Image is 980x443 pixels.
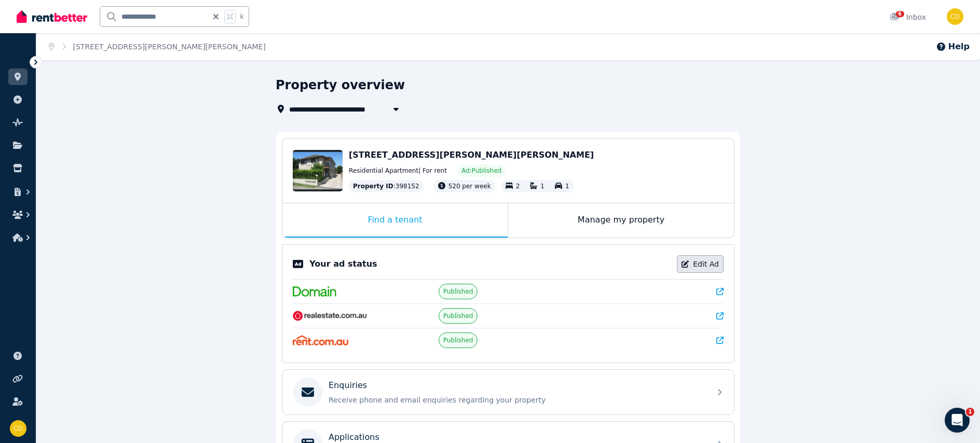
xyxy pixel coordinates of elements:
[73,43,266,51] a: [STREET_ADDRESS][PERSON_NAME][PERSON_NAME]
[17,9,87,24] img: RentBetter
[443,336,473,344] span: Published
[945,408,970,433] iframe: Intercom live chat
[443,287,473,296] span: Published
[282,370,734,414] a: EnquiriesReceive phone and email enquiries regarding your property
[36,33,278,60] nav: Breadcrumb
[293,286,336,297] img: Domain.com.au
[10,420,26,437] img: Chris Dimitropoulos
[890,12,926,22] div: Inbox
[448,183,491,190] span: 520 per week
[349,167,447,175] span: Residential Apartment | For rent
[540,183,545,190] span: 1
[936,40,970,53] button: Help
[947,8,963,25] img: Chris Dimitropoulos
[966,408,974,416] span: 1
[461,167,501,175] span: Ad: Published
[516,183,520,190] span: 2
[896,11,904,17] span: 6
[309,258,377,270] p: Your ad status
[329,379,367,392] p: Enquiries
[240,12,243,21] span: k
[293,335,348,345] img: Rent.com.au
[282,203,508,238] div: Find a tenant
[353,182,393,190] span: Property ID
[565,183,569,190] span: 1
[349,180,424,192] div: : 398152
[276,77,405,93] h1: Property overview
[677,255,724,273] a: Edit Ad
[329,395,704,405] p: Receive phone and email enquiries regarding your property
[293,311,367,321] img: RealEstate.com.au
[443,312,473,320] span: Published
[349,150,594,160] span: [STREET_ADDRESS][PERSON_NAME][PERSON_NAME]
[508,203,734,238] div: Manage my property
